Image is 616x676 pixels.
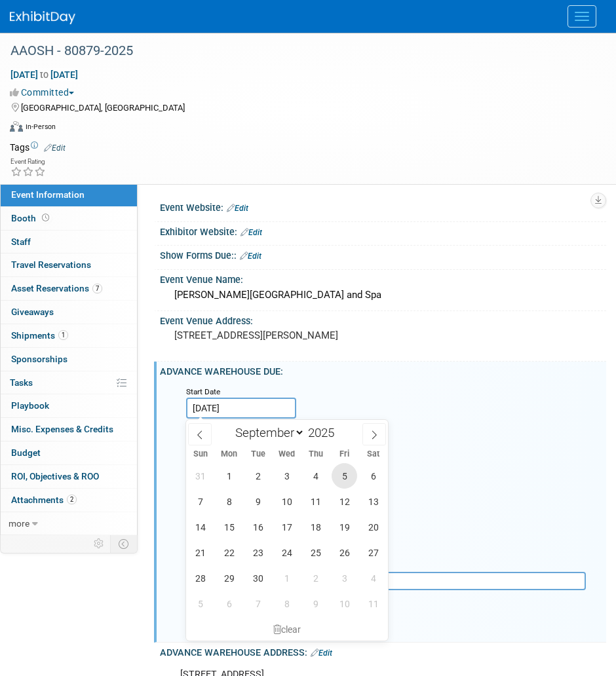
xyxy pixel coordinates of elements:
a: Asset Reservations7 [1,277,137,300]
a: Edit [44,143,66,153]
span: Misc. Expenses & Credits [11,424,113,434]
span: October 2, 2025 [303,565,328,591]
span: September 30, 2025 [245,565,271,591]
span: September 29, 2025 [216,565,242,591]
div: Show Forms Due:: [160,246,606,263]
div: Exhibitor Website: [160,222,606,239]
div: clear [186,618,388,641]
span: September 23, 2025 [245,540,271,565]
span: September 4, 2025 [303,463,328,489]
div: Event Venue Name: [160,270,606,286]
a: Shipments1 [1,324,137,347]
span: to [38,69,50,80]
span: Mon [215,450,244,459]
div: Event Venue Address: [160,311,606,328]
select: Month [229,424,305,441]
span: September 19, 2025 [332,514,357,540]
span: September 7, 2025 [187,489,213,514]
span: September 22, 2025 [216,540,242,565]
span: October 3, 2025 [332,565,357,591]
input: Year [305,425,344,440]
span: October 10, 2025 [332,591,357,616]
span: October 7, 2025 [245,591,271,616]
div: AAOSH - 80879-2025 [6,39,590,63]
span: Wed [273,450,301,459]
span: 7 [92,284,102,293]
span: September 8, 2025 [216,489,242,514]
td: Toggle Event Tabs [111,535,138,552]
div: Event Format [10,119,600,139]
span: October 8, 2025 [274,591,299,616]
span: Tue [244,450,273,459]
span: September 1, 2025 [216,463,242,489]
span: Budget [11,447,41,458]
span: Asset Reservations [11,283,102,293]
img: Format-Inperson.png [10,121,23,132]
span: September 25, 2025 [303,540,328,565]
span: Staff [11,236,31,247]
span: September 17, 2025 [274,514,299,540]
a: Misc. Expenses & Credits [1,418,137,441]
small: Start Date [186,387,220,396]
span: September 13, 2025 [360,489,386,514]
span: September 12, 2025 [332,489,357,514]
span: September 16, 2025 [245,514,271,540]
a: Playbook [1,394,137,417]
span: September 18, 2025 [303,514,328,540]
span: Thu [301,450,330,459]
div: Event Website: [160,198,606,215]
td: Tags [10,141,66,154]
span: Sat [359,450,388,459]
span: September 5, 2025 [332,463,357,489]
span: Sponsorships [11,354,67,364]
a: Sponsorships [1,348,137,371]
button: Menu [568,5,596,28]
span: Tasks [10,377,33,388]
a: Attachments2 [1,489,137,512]
a: Budget [1,441,137,464]
a: Travel Reservations [1,254,137,276]
span: September 6, 2025 [360,463,386,489]
button: Committed [10,86,79,99]
span: September 14, 2025 [187,514,213,540]
span: October 9, 2025 [303,591,328,616]
span: October 6, 2025 [216,591,242,616]
span: more [9,518,29,529]
a: Edit [241,228,262,237]
span: Sun [186,450,215,459]
span: September 15, 2025 [216,514,242,540]
span: September 26, 2025 [332,540,357,565]
span: Travel Reservations [11,259,91,270]
a: Giveaways [1,301,137,324]
span: September 20, 2025 [360,514,386,540]
div: ADVANCE WAREHOUSE ADDRESS: [160,643,606,660]
div: In-Person [25,122,56,132]
span: 1 [58,330,68,340]
a: Booth [1,207,137,230]
span: September 11, 2025 [303,489,328,514]
td: Personalize Event Tab Strip [88,535,111,552]
span: Booth not reserved yet [39,213,52,223]
span: [DATE] [DATE] [10,69,79,81]
pre: [STREET_ADDRESS][PERSON_NAME] [174,329,592,341]
span: September 27, 2025 [360,540,386,565]
span: September 9, 2025 [245,489,271,514]
span: October 5, 2025 [187,591,213,616]
span: September 28, 2025 [187,565,213,591]
span: September 3, 2025 [274,463,299,489]
span: October 11, 2025 [360,591,386,616]
a: Edit [240,252,261,261]
input: Start Date [186,398,296,419]
span: Event Information [11,189,85,200]
a: Staff [1,231,137,254]
span: Fri [330,450,359,459]
span: Playbook [11,400,49,411]
span: September 2, 2025 [245,463,271,489]
a: more [1,512,137,535]
a: Edit [227,204,248,213]
span: 2 [67,495,77,504]
a: ROI, Objectives & ROO [1,465,137,488]
span: August 31, 2025 [187,463,213,489]
div: ADVANCE WAREHOUSE DUE: [160,362,606,378]
img: ExhibitDay [10,11,75,24]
